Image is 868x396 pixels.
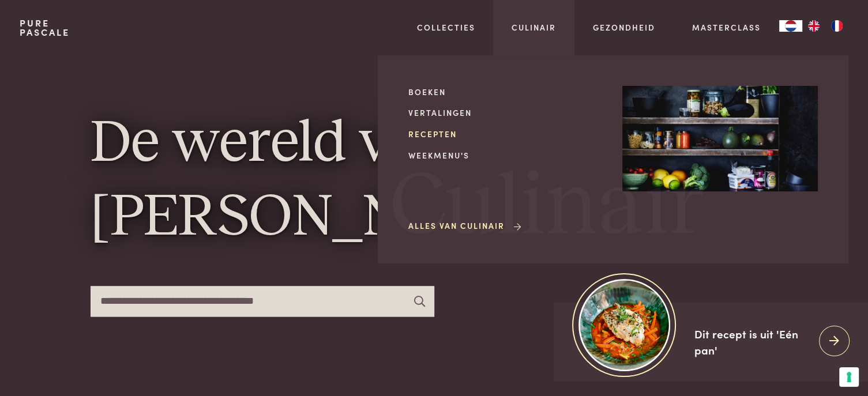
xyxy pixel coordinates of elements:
[91,108,778,255] h1: De wereld van [PERSON_NAME]
[779,20,802,32] a: NL
[622,86,818,192] img: Culinair
[694,326,810,359] div: Dit recept is uit 'Eén pan'
[802,20,825,32] a: EN
[779,20,848,32] aside: Language selected: Nederlands
[408,107,604,119] a: Vertalingen
[554,303,868,382] a: https://admin.purepascale.com/wp-content/uploads/2025/08/home_recept_link.jpg Dit recept is uit '...
[20,18,70,37] a: PurePascale
[825,20,848,32] a: FR
[578,279,670,371] img: https://admin.purepascale.com/wp-content/uploads/2025/08/home_recept_link.jpg
[408,128,604,140] a: Recepten
[408,220,523,232] a: Alles van Culinair
[390,163,704,251] span: Culinair
[512,21,556,33] a: Culinair
[802,20,848,32] ul: Language list
[779,20,802,32] div: Language
[408,86,604,98] a: Boeken
[839,367,859,387] button: Uw voorkeuren voor toestemming voor trackingtechnologieën
[417,21,475,33] a: Collecties
[692,21,761,33] a: Masterclass
[408,149,604,161] a: Weekmenu's
[593,21,655,33] a: Gezondheid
